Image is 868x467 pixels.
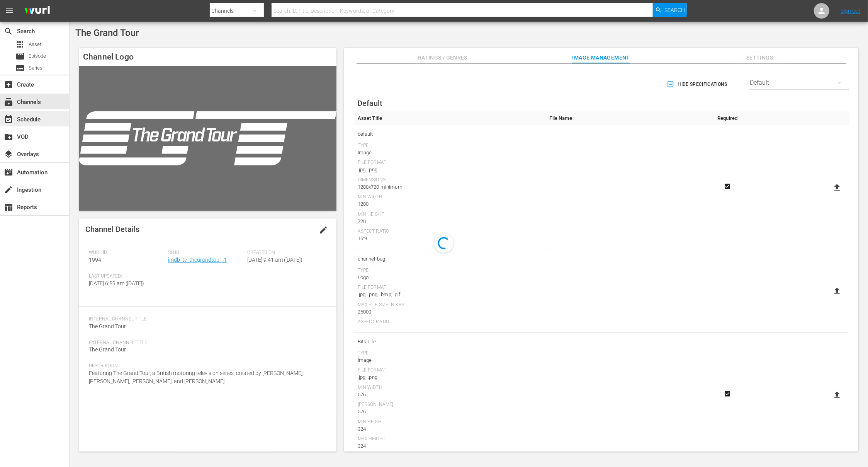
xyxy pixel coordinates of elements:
[731,53,789,63] span: Settings
[247,257,302,263] span: [DATE] 9:41 am ([DATE])
[89,363,323,369] span: Description:
[653,3,687,17] button: Search
[247,250,323,256] span: Created On:
[168,250,243,256] span: Slug:
[89,257,101,263] span: 1994
[358,385,542,391] div: Min Width
[358,235,542,242] div: 16:9
[4,115,13,124] span: Schedule
[89,340,323,346] span: External Channel Title:
[358,350,542,356] div: Type
[358,254,542,264] span: channel-bug
[358,129,542,139] span: default
[668,80,727,89] span: Hide Specifications
[168,257,227,263] a: imdb_tv_thegrandtour_1
[664,3,685,17] span: Search
[79,48,336,66] h4: Channel Logo
[15,40,25,49] span: Asset
[358,211,542,218] div: Min Height
[4,168,13,177] span: Automation
[358,291,542,298] div: .jpg, .png, .bmp, .gif
[5,6,14,15] span: menu
[89,316,323,322] span: Internal Channel Title:
[358,373,542,381] div: .jpg, .png
[89,280,144,286] span: [DATE] 6:59 am ([DATE])
[358,356,542,364] div: Image
[4,150,13,159] span: layers
[358,177,542,183] div: Dimensions
[85,225,139,234] span: Channel Details
[319,225,328,235] span: edit
[841,8,861,14] a: Sign Out
[358,436,542,442] div: Max Height
[358,419,542,425] div: Min Height
[4,27,13,36] span: Search
[29,64,42,72] span: Series
[358,391,542,399] div: 576
[4,97,13,107] span: Channels
[358,166,542,174] div: .jpg, .png
[4,132,13,141] span: VOD
[358,218,542,225] div: 720
[354,111,546,125] th: Asset Title
[358,408,542,416] div: 576
[357,99,382,108] span: Default
[89,346,126,353] span: The Grand Tour
[89,250,164,256] span: Wurl ID:
[4,80,13,89] span: Create
[75,27,139,38] span: The Grand Tour
[358,302,542,308] div: Max File Size In Kbs
[15,52,25,61] span: Episode
[358,274,542,281] div: Logo
[358,143,542,149] div: Type
[4,185,13,194] span: Ingestion
[723,390,732,397] svg: Required
[19,2,56,20] img: ans4CAIJ8jUAAAAAAAAAAAAAAAAAAAAAAAAgQb4GAAAAAAAAAAAAAAAAAAAAAAAAJMjXAAAAAAAAAAAAAAAAAAAAAAAAgAT5G...
[358,228,542,235] div: Aspect Ratio
[358,268,542,274] div: Type
[358,319,542,325] div: Aspect Ratio
[358,308,542,316] div: 25000
[314,221,333,239] button: edit
[89,323,126,329] span: The Grand Tour
[358,402,542,408] div: [PERSON_NAME]
[665,73,730,95] button: Hide Specifications
[358,367,542,373] div: File Format
[79,66,336,210] img: The Grand Tour
[546,111,707,125] th: File Name
[89,273,164,280] span: Last Updated:
[358,442,542,450] div: 324
[358,149,542,157] div: Image
[358,160,542,166] div: File Format
[358,183,542,191] div: 1280x720 minimum
[572,53,630,63] span: Image Management
[29,41,41,48] span: Asset
[358,285,542,291] div: File Format
[358,194,542,200] div: Min Width
[89,370,304,384] span: Featuring The Grand Tour, a British motoring television series, created by [PERSON_NAME], [PERSON...
[4,203,13,212] span: Reports
[358,200,542,208] div: 1280
[358,425,542,433] div: 324
[707,111,748,125] th: Required
[750,72,849,94] div: Default
[414,53,472,63] span: Ratings / Genres
[358,337,542,347] span: Bits Tile
[723,183,732,190] svg: Required
[29,52,46,60] span: Episode
[15,63,25,73] span: Series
